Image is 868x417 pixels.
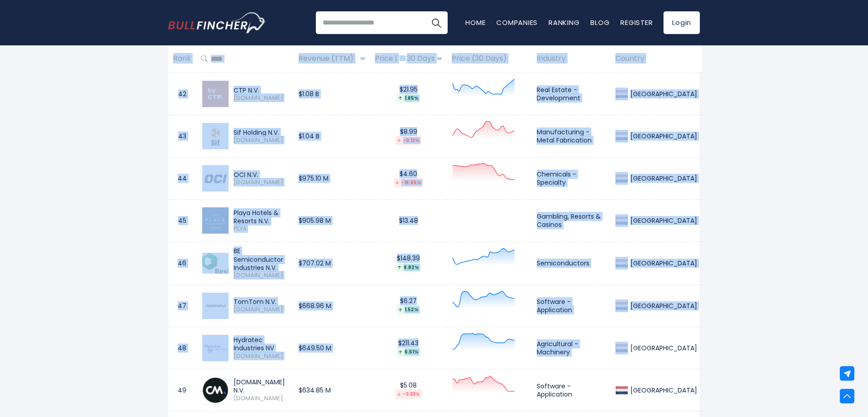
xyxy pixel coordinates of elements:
[397,347,420,357] div: 6.51%
[234,247,289,272] div: BE Semiconductor Industries N.V.
[496,18,538,27] a: Companies
[234,272,289,280] span: [DOMAIN_NAME]
[202,123,229,149] img: SIFG.AS.png
[395,136,421,145] div: -0.13%
[532,242,610,285] td: Semiconductors
[375,297,442,314] div: $6.27
[168,12,266,33] a: Go to homepage
[375,254,442,272] div: $148.39
[549,18,579,27] a: Ranking
[294,115,370,157] td: $1.04 B
[234,298,289,306] div: TomTom N.V.
[294,242,370,285] td: $707.02 M
[168,157,196,200] td: 44
[234,353,289,360] span: [DOMAIN_NAME]
[628,386,697,394] div: [GEOGRAPHIC_DATA]
[532,73,610,115] td: Real Estate - Development
[168,12,266,33] img: Bullfincher logo
[375,128,442,145] div: $8.99
[234,171,289,179] div: OCI N.V.
[663,11,700,34] a: Login
[299,52,358,66] span: Revenue (TTM)
[294,369,370,411] td: $634.85 M
[202,335,229,361] img: HYDRA.AS.png
[396,263,421,272] div: 9.82%
[628,132,697,140] div: [GEOGRAPHIC_DATA]
[234,209,289,225] div: Playa Hotels & Resorts N.V.
[234,179,289,186] span: [DOMAIN_NAME]
[202,207,229,234] img: PLYA.png
[532,327,610,369] td: Agricultural - Machinery
[628,174,697,182] div: [GEOGRAPHIC_DATA]
[375,339,442,357] div: $211.43
[532,157,610,200] td: Chemicals - Specialty
[202,293,229,319] img: TOM2.AS.png
[628,216,697,225] div: [GEOGRAPHIC_DATA]
[628,344,697,352] div: [GEOGRAPHIC_DATA]
[168,115,196,157] td: 43
[168,285,196,327] td: 47
[375,54,442,64] div: Price | 30 Days
[168,242,196,285] td: 46
[202,165,229,191] img: OCI.AS.png
[202,253,229,273] img: BESI.AS.png
[395,389,422,399] div: -3.33%
[610,45,702,72] th: Country
[234,86,289,94] div: CTP N.V.
[375,216,442,225] div: $13.48
[394,178,423,187] div: -18.85%
[234,395,289,402] span: [DOMAIN_NAME]
[234,306,289,314] span: [DOMAIN_NAME]
[620,18,653,27] a: Register
[375,85,442,103] div: $21.95
[294,200,370,242] td: $905.98 M
[532,45,610,72] th: Industry
[294,327,370,369] td: $649.50 M
[168,327,196,369] td: 48
[425,11,448,34] button: Search
[532,115,610,157] td: Manufacturing - Metal Fabrication
[397,305,420,314] div: 1.52%
[234,378,289,394] div: [DOMAIN_NAME] N.V.
[168,200,196,242] td: 45
[628,90,697,98] div: [GEOGRAPHIC_DATA]
[234,137,289,144] span: [DOMAIN_NAME]
[628,302,697,310] div: [GEOGRAPHIC_DATA]
[628,259,697,267] div: [GEOGRAPHIC_DATA]
[397,93,420,103] div: 1.85%
[168,73,196,115] td: 42
[234,94,289,102] span: [DOMAIN_NAME]
[447,45,532,72] th: Price (30 Days)
[168,45,196,72] th: Rank
[202,377,229,403] img: CMCOM.AS.png
[294,157,370,200] td: $975.10 M
[532,369,610,411] td: Software - Application
[375,381,442,399] div: $5.08
[532,200,610,242] td: Gambling, Resorts & Casinos
[465,18,485,27] a: Home
[234,225,289,233] span: PLYA
[375,170,442,187] div: $4.60
[294,285,370,327] td: $668.96 M
[234,336,289,352] div: Hydratec Industries NV
[294,73,370,115] td: $1.08 B
[532,285,610,327] td: Software - Application
[202,81,229,107] img: CTPNV.AS.png
[168,369,196,411] td: 49
[590,18,609,27] a: Blog
[234,128,289,137] div: Sif Holding N.V.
